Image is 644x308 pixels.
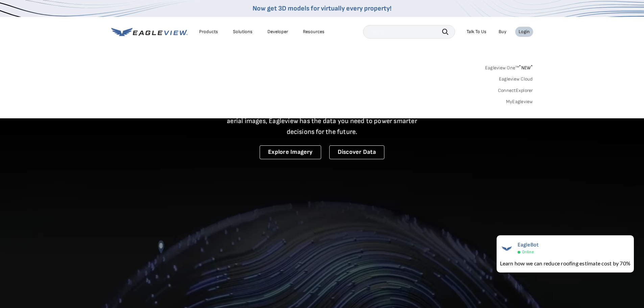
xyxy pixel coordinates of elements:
[500,242,514,255] img: EagleBot
[199,29,218,35] div: Products
[329,145,384,159] a: Discover Data
[498,88,533,94] a: ConnectExplorer
[267,29,288,35] a: Developer
[260,145,321,159] a: Explore Imagery
[363,25,455,39] input: Search
[500,259,630,267] div: Learn how we can reduce roofing estimate cost by 70%
[219,105,426,137] p: A new era starts here. Built on more than 3.5 billion high-resolution aerial images, Eagleview ha...
[485,63,533,71] a: Eagleview One™*NEW*
[506,99,533,105] a: MyEagleview
[253,4,391,13] a: Now get 3D models for virtually every property!
[499,29,506,35] a: Buy
[522,250,534,255] span: Online
[518,242,539,248] span: EagleBot
[519,29,530,35] div: Login
[499,76,533,82] a: Eagleview Cloud
[519,65,533,71] span: NEW
[303,29,325,35] div: Resources
[467,29,486,35] div: Talk To Us
[233,29,253,35] div: Solutions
